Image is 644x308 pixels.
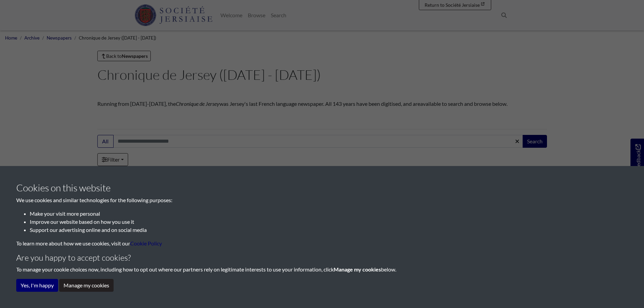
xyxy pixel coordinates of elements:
a: learn more about cookies [130,240,162,246]
h3: Cookies on this website [16,182,628,194]
p: We use cookies and similar technologies for the following purposes: [16,196,628,204]
p: To manage your cookie choices now, including how to opt out where our partners rely on legitimate... [16,265,628,274]
strong: Manage my cookies [334,266,381,273]
p: To learn more about how we use cookies, visit our [16,239,628,247]
li: Improve our website based on how you use it [30,218,628,226]
li: Support our advertising online and on social media [30,226,628,234]
button: Manage my cookies [59,279,114,292]
button: Yes, I'm happy [16,279,58,292]
li: Make your visit more personal [30,210,628,218]
h4: Are you happy to accept cookies? [16,253,628,263]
